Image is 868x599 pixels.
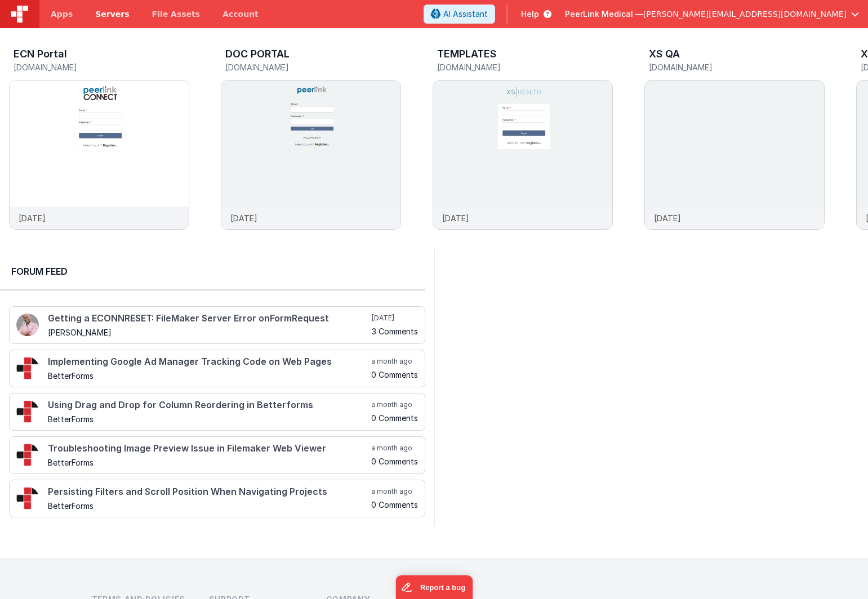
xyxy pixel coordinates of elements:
img: 295_2.png [16,400,39,423]
img: 295_2.png [16,444,39,466]
h2: Forum Feed [11,265,414,278]
a: Getting a ECONNRESET: FileMaker Server Error onFormRequest [PERSON_NAME] [DATE] 3 Comments [9,306,425,344]
span: Servers [95,8,129,20]
h5: [DOMAIN_NAME] [225,63,401,71]
span: [PERSON_NAME][EMAIL_ADDRESS][DOMAIN_NAME] [643,8,847,20]
h5: 0 Comments [371,370,418,379]
p: [DATE] [230,212,257,224]
h4: Troubleshooting Image Preview Issue in Filemaker Web Viewer [48,444,369,454]
span: Help [521,8,539,20]
h5: 3 Comments [372,327,418,336]
a: Troubleshooting Image Preview Issue in Filemaker Web Viewer BetterForms a month ago 0 Comments [9,436,425,474]
a: Implementing Google Ad Manager Tracking Code on Web Pages BetterForms a month ago 0 Comments [9,350,425,387]
h5: [PERSON_NAME] [48,328,370,337]
button: AI Assistant [424,5,495,24]
h5: 0 Comments [371,500,418,509]
h4: Getting a ECONNRESET: FileMaker Server Error onFormRequest [48,314,370,324]
h5: a month ago [371,487,418,496]
h5: a month ago [371,357,418,366]
h5: BetterForms [48,458,369,467]
button: PeerLink Medical — [PERSON_NAME][EMAIL_ADDRESS][DOMAIN_NAME] [565,8,859,20]
h4: Implementing Google Ad Manager Tracking Code on Web Pages [48,357,369,367]
img: 411_2.png [16,314,39,336]
span: Apps [51,8,73,20]
a: Persisting Filters and Scroll Position When Navigating Projects BetterForms a month ago 0 Comments [9,480,425,517]
span: PeerLink Medical — [565,8,643,20]
h3: XS QA [649,48,680,60]
iframe: Marker.io feedback button [395,575,473,599]
h3: TEMPLATES [437,48,496,60]
h5: [DOMAIN_NAME] [14,63,189,71]
h5: BetterForms [48,415,369,423]
img: 295_2.png [16,357,39,379]
h5: a month ago [371,400,418,409]
h3: ECN Portal [14,48,67,60]
img: 295_2.png [16,487,39,509]
h5: 0 Comments [371,414,418,422]
span: AI Assistant [443,8,488,20]
h3: DOC PORTAL [225,48,290,60]
h5: 0 Comments [371,457,418,466]
h4: Persisting Filters and Scroll Position When Navigating Projects [48,487,369,497]
p: [DATE] [442,212,469,224]
p: [DATE] [654,212,681,224]
h5: [DOMAIN_NAME] [437,63,613,71]
h5: BetterForms [48,502,369,510]
span: File Assets [152,8,201,20]
h5: a month ago [371,444,418,453]
h5: BetterForms [48,372,369,380]
a: Using Drag and Drop for Column Reordering in Betterforms BetterForms a month ago 0 Comments [9,393,425,431]
h5: [DATE] [372,314,418,323]
h5: [DOMAIN_NAME] [649,63,825,71]
h4: Using Drag and Drop for Column Reordering in Betterforms [48,400,369,410]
